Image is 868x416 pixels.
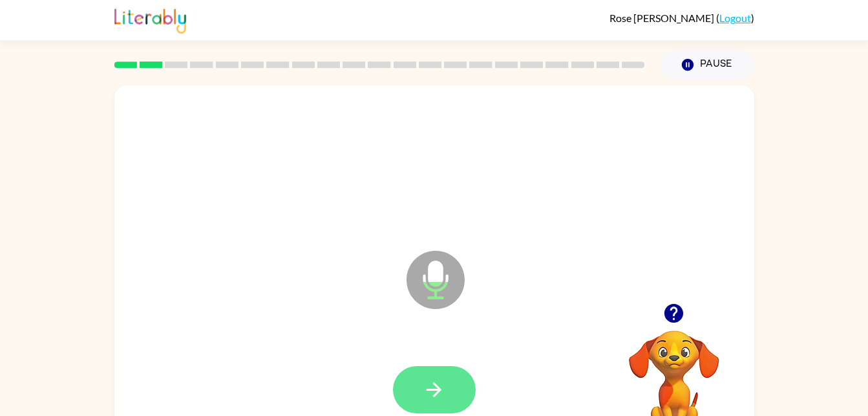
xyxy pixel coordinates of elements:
img: Literably [114,5,186,34]
a: Logout [719,12,751,24]
span: Rose [PERSON_NAME] [609,12,716,24]
div: ( ) [609,12,754,24]
button: Pause [661,50,754,80]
